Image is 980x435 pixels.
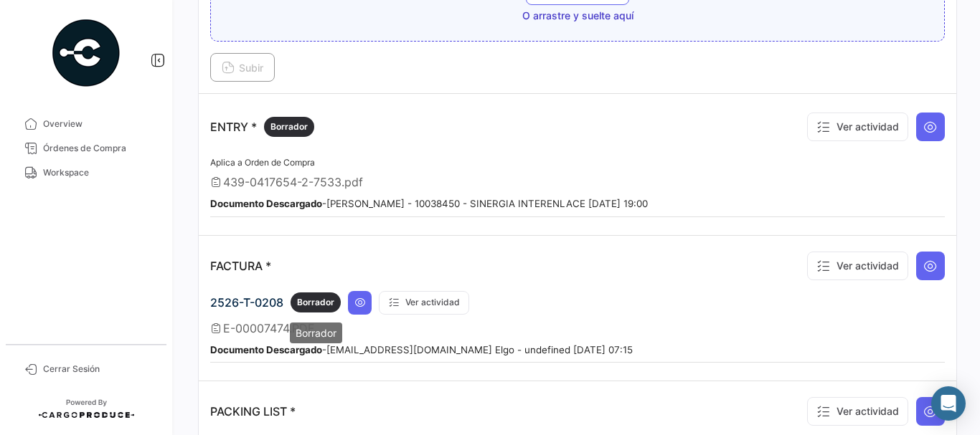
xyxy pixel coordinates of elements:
span: O arrastre y suelte aquí [522,9,633,23]
span: Cerrar Sesión [43,363,155,376]
a: Overview [11,112,161,136]
a: Órdenes de Compra [11,136,161,161]
p: PACKING LIST * [210,404,296,419]
span: Subir [222,62,263,74]
small: - [PERSON_NAME] - 10038450 - SINERGIA INTERENLACE [DATE] 19:00 [210,198,648,209]
b: Documento Descargado [210,198,322,209]
b: Documento Descargado [210,344,322,355]
span: Overview [43,118,155,130]
span: Aplica a Orden de Compra [210,157,315,168]
span: Workspace [43,166,155,179]
span: Borrador [270,120,308,133]
span: E-00007474.PDF [223,321,314,335]
span: Órdenes de Compra [43,142,155,155]
div: Borrador [290,322,342,343]
p: ENTRY * [210,117,314,137]
button: Ver actividad [807,252,908,280]
span: 2526-T-0208 [210,295,283,310]
button: Ver actividad [807,113,908,141]
button: Ver actividad [807,397,908,426]
span: 439-0417654-2-7533.pdf [223,175,363,189]
div: Abrir Intercom Messenger [931,386,966,421]
small: - [EMAIL_ADDRESS][DOMAIN_NAME] Elgo - undefined [DATE] 07:15 [210,344,633,355]
button: Ver actividad [379,291,469,315]
img: powered-by.png [50,17,122,89]
p: FACTURA * [210,259,271,273]
a: Workspace [11,161,161,185]
button: Subir [210,53,275,82]
span: Borrador [297,296,334,309]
